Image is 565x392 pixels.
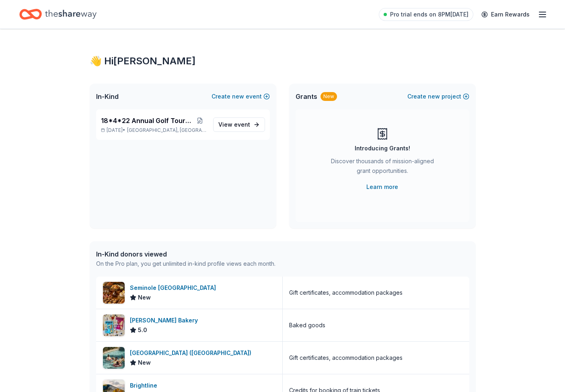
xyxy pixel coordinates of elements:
div: Baked goods [289,320,325,330]
span: new [232,92,244,101]
div: Introducing Grants! [355,144,410,153]
span: new [428,92,440,101]
span: Pro trial ends on 8PM[DATE] [390,10,468,19]
span: New [138,358,151,367]
div: Gift certificates, accommodation packages [289,353,403,363]
button: Createnewproject [407,92,469,101]
img: Image for Four Seasons Resort (Orlando) [103,347,125,369]
div: 👋 Hi [PERSON_NAME] [90,55,476,68]
div: [PERSON_NAME] Bakery [130,316,201,325]
p: [DATE] • [101,127,207,133]
div: On the Pro plan, you get unlimited in-kind profile views each month. [96,259,275,269]
div: Seminole [GEOGRAPHIC_DATA] [130,283,219,293]
a: Pro trial ends on 8PM[DATE] [379,8,473,21]
img: Image for Bobo's Bakery [103,314,125,336]
a: Learn more [366,182,398,192]
img: Image for Seminole Hard Rock Hotel & Casino Hollywood [103,282,125,304]
span: New [138,293,151,302]
span: Grants [296,92,317,101]
div: In-Kind donors viewed [96,249,275,259]
span: [GEOGRAPHIC_DATA], [GEOGRAPHIC_DATA] [127,127,206,133]
span: In-Kind [96,92,119,101]
a: View event [213,117,265,132]
div: Brightline [130,381,160,390]
div: New [321,92,337,101]
button: Createnewevent [212,92,270,101]
span: event [234,121,250,128]
span: 18*4*22 Annual Golf Tournament [101,116,193,125]
span: 5.0 [138,325,147,335]
a: Earn Rewards [477,7,534,22]
div: Discover thousands of mission-aligned grant opportunities. [328,156,437,179]
div: Gift certificates, accommodation packages [289,288,403,298]
div: [GEOGRAPHIC_DATA] ([GEOGRAPHIC_DATA]) [130,348,255,358]
span: View [218,120,250,129]
a: Home [19,5,97,24]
